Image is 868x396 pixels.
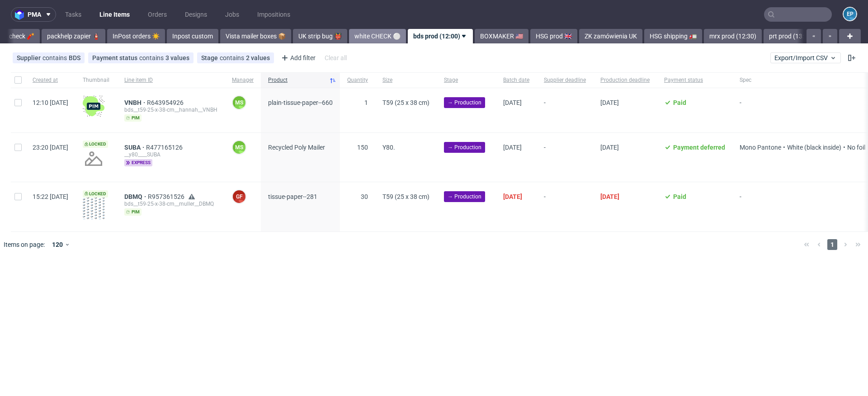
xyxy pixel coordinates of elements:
[740,193,865,220] span: -
[48,238,65,251] div: 120
[201,54,220,61] span: Stage
[600,76,650,84] span: Production deadline
[448,99,481,107] span: → Production
[124,151,217,158] div: __y80____SUBA
[764,29,819,43] a: prt prod (13:00)
[124,114,142,122] span: pim
[357,144,368,151] span: 150
[233,190,245,203] figcaption: GF
[740,144,781,151] span: Mono Pantone
[544,193,586,220] span: -
[83,141,108,148] span: Locked
[11,7,56,22] button: pma
[673,99,686,106] span: Paid
[33,193,68,200] span: 15:22 [DATE]
[268,99,333,106] span: plain-tissue-paper--660
[220,54,246,61] span: contains
[774,54,837,61] span: Export/Import CSV
[349,29,406,43] a: white CHECK ⚪️
[600,144,619,151] span: [DATE]
[847,144,865,151] span: No foil
[827,239,837,250] span: 1
[28,11,41,18] span: pma
[444,76,489,84] span: Stage
[4,240,45,249] span: Items on page:
[448,143,481,151] span: → Production
[233,96,245,109] figcaption: MS
[579,29,642,43] a: ZK zamówienia UK
[600,193,619,200] span: [DATE]
[124,76,217,84] span: Line item ID
[233,141,245,154] figcaption: MS
[83,198,104,219] img: version_two_editor_design.png
[148,193,186,200] a: R957361526
[60,7,87,22] a: Tasks
[33,144,68,151] span: 23:20 [DATE]
[382,76,429,84] span: Size
[42,29,105,43] a: packhelp zapier 🧯
[83,95,104,117] img: wHgJFi1I6lmhQAAAABJRU5ErkJggg==
[83,148,104,170] img: no_design.png
[124,144,146,151] a: SUBA
[673,193,686,200] span: Paid
[664,76,725,84] span: Payment status
[167,29,218,43] a: Inpost custom
[740,76,865,84] span: Spec
[252,7,296,22] a: Impositions
[124,106,217,113] div: bds__t59-25-x-38-cm__hannah__VNBH
[347,76,368,84] span: Quantity
[278,51,317,65] div: Add filter
[841,144,847,151] span: •
[787,144,841,151] span: White (black inside)
[92,54,139,61] span: Payment status
[124,200,217,207] div: bds__t59-25-x-38-cm__muller__DBMQ
[781,144,787,151] span: •
[268,193,317,200] span: tissue-paper--281
[268,76,325,84] span: Product
[503,99,522,106] span: [DATE]
[544,99,586,122] span: -
[544,144,586,171] span: -
[448,193,481,201] span: → Production
[220,29,291,43] a: Vista mailer boxes 📦
[147,99,185,106] a: R643954926
[124,208,142,216] span: pim
[503,193,522,200] span: [DATE]
[530,29,577,43] a: HSG prod 🇬🇧
[293,29,347,43] a: UK strip bug 👹
[17,54,42,61] span: Supplier
[740,99,865,122] span: -
[382,99,429,106] span: T59 (25 x 38 cm)
[124,193,148,200] a: DBMQ
[83,190,108,198] span: Locked
[139,54,165,61] span: contains
[544,76,586,84] span: Supplier deadline
[600,99,619,106] span: [DATE]
[179,7,212,22] a: Designs
[146,144,184,151] a: R477165126
[124,99,147,106] span: VNBH
[142,7,172,22] a: Orders
[770,52,841,63] button: Export/Import CSV
[673,144,725,151] span: Payment deferred
[323,52,349,64] div: Clear all
[361,193,368,200] span: 30
[503,144,522,151] span: [DATE]
[165,54,189,61] div: 3 values
[364,99,368,106] span: 1
[15,9,28,20] img: logo
[33,76,68,84] span: Created at
[33,99,68,106] span: 12:10 [DATE]
[408,29,473,43] a: bds prod (12:00)
[704,29,762,43] a: mrx prod (12:30)
[83,76,110,84] span: Thumbnail
[69,54,80,61] div: BDS
[107,29,165,43] a: InPost orders ☀️
[844,8,856,20] figcaption: EP
[382,193,429,200] span: T59 (25 x 38 cm)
